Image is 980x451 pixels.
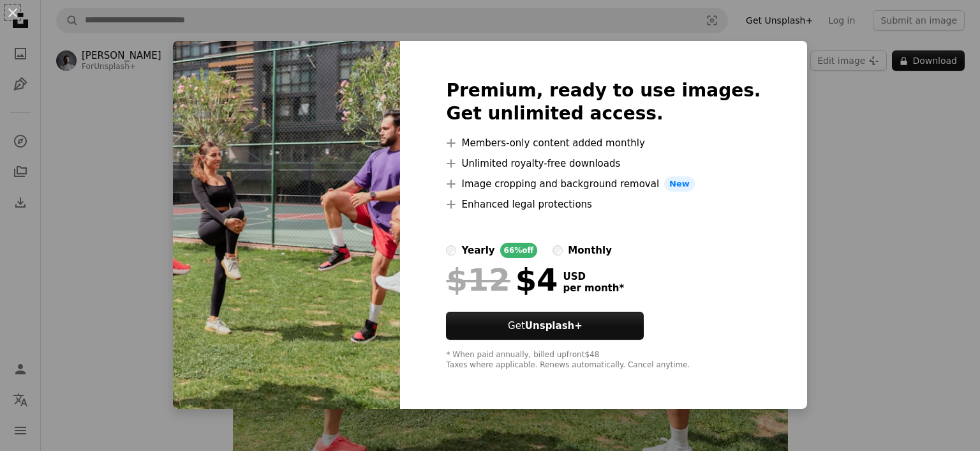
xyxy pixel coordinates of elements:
input: monthly [553,245,563,256]
div: monthly [568,243,612,258]
span: USD [563,271,624,282]
div: yearly [461,243,494,258]
div: $4 [446,263,558,296]
li: Enhanced legal protections [446,197,761,212]
div: * When paid annually, billed upfront $48 Taxes where applicable. Renews automatically. Cancel any... [446,350,761,371]
span: New [664,176,695,192]
li: Image cropping and background removal [446,176,761,192]
h2: Premium, ready to use images. Get unlimited access. [446,79,761,125]
div: 66% off [500,243,538,258]
li: Unlimited royalty-free downloads [446,156,761,171]
img: premium_photo-1726596052785-57f1c732a7aa [173,41,400,409]
span: per month * [563,282,624,294]
button: GetUnsplash+ [446,312,644,340]
span: $12 [446,263,510,296]
strong: Unsplash+ [525,320,583,332]
li: Members-only content added monthly [446,135,761,151]
input: yearly66%off [446,245,456,256]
